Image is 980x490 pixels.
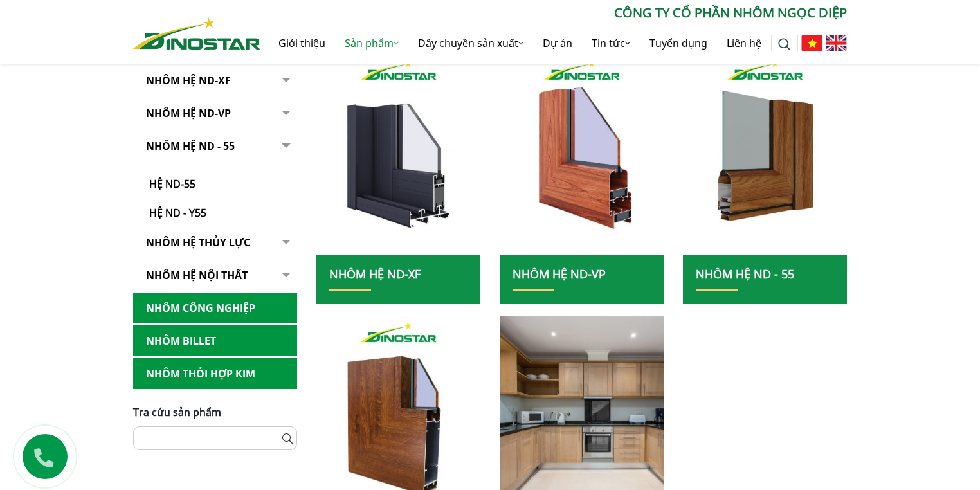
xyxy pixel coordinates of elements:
a: Dây chuyền sản xuất [408,23,533,64]
a: Liên hệ [717,23,771,64]
img: nhom xay dung [683,54,847,255]
a: Hệ ND-55 [140,163,297,192]
a: Dự án [533,23,582,64]
a: Nhôm hệ thủy lực [133,227,297,259]
a: Nhôm Công nghiệp [133,293,297,324]
a: NHÔM HỆ ND - 55 [133,131,297,162]
a: Nhôm Thỏi hợp kim [133,358,297,390]
a: NHÔM HỆ ND - 55 [696,266,794,282]
a: Nhôm hệ nội thất [133,260,297,291]
a: Nhôm Hệ ND-XF [329,266,421,282]
img: nhom xay dung [500,54,664,255]
span: Tra cứu sản phẩm [133,405,221,419]
a: Nhôm Hệ ND-XF [133,65,297,96]
a: Tuyển dụng [640,23,717,64]
img: Nhôm Dinostar [133,17,260,50]
a: Nhôm Hệ ND-VP [513,266,606,282]
p: CÔNG TY CỔ PHẦN NHÔM NGỌC DIỆP [260,3,847,23]
a: Tin tức [582,23,640,64]
a: Giới thiệu [269,23,335,64]
img: search [778,38,791,51]
a: Nhôm Hệ ND-VP [133,98,297,129]
a: Hệ ND - Y55 [140,192,297,221]
a: Nhôm Billet [133,325,297,357]
img: Tiếng Việt [801,35,822,51]
img: nhom xay dung [316,54,480,255]
img: English [826,35,847,51]
a: Sản phẩm [335,23,408,64]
